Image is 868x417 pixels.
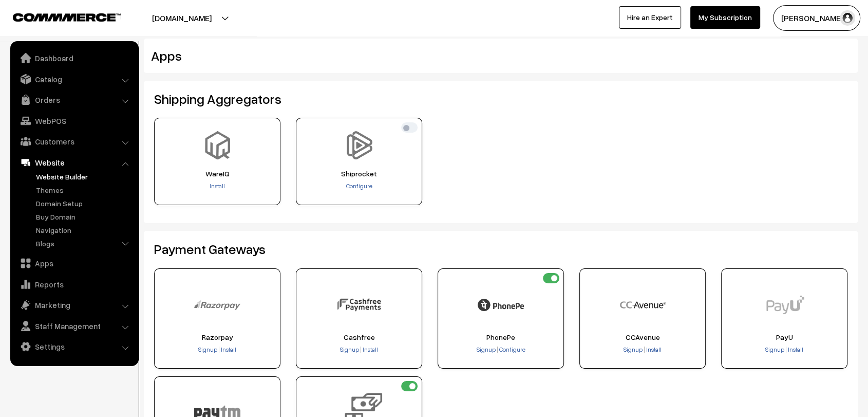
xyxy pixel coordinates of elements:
[765,346,784,353] span: Signup
[203,131,232,159] img: WareIQ
[725,345,844,355] div: |
[158,345,277,355] div: |
[840,10,855,26] img: user
[154,241,847,257] h2: Payment Gateways
[299,333,419,341] span: Cashfree
[198,346,217,353] span: Signup
[33,185,135,195] a: Themes
[363,346,378,353] span: Install
[33,198,135,209] a: Domain Setup
[198,346,218,353] a: Signup
[13,153,135,172] a: Website
[346,182,372,190] a: Configure
[583,345,702,355] div: |
[299,345,419,355] div: |
[13,296,135,314] a: Marketing
[221,346,236,353] span: Install
[646,346,662,353] span: Install
[13,317,135,335] a: Staff Management
[336,282,382,328] img: Cashfree
[761,282,807,328] img: PayU
[340,346,359,353] span: Signup
[787,346,803,353] a: Install
[345,131,373,159] img: Shiprocket
[478,282,524,328] img: PhonePe
[13,90,135,109] a: Orders
[619,6,681,29] a: Hire an Expert
[33,171,135,182] a: Website Builder
[158,170,277,178] span: WareIQ
[13,275,135,294] a: Reports
[13,254,135,273] a: Apps
[340,346,360,353] a: Signup
[690,6,760,29] a: My Subscription
[116,5,248,31] button: [DOMAIN_NAME]
[158,333,277,341] span: Razorpay
[773,5,860,31] button: [PERSON_NAME]
[13,337,135,356] a: Settings
[765,346,785,353] a: Signup
[33,238,135,249] a: Blogs
[33,211,135,222] a: Buy Domain
[210,182,225,190] a: Install
[441,345,560,355] div: |
[13,13,121,21] img: COMMMERCE
[619,282,666,328] img: CCAvenue
[154,91,847,107] h2: Shipping Aggregators
[441,333,560,341] span: PhonePe
[624,346,643,353] span: Signup
[151,48,731,64] h2: Apps
[583,333,702,341] span: CCAvenue
[13,10,103,23] a: COMMMERCE
[788,346,803,353] span: Install
[499,346,525,353] span: Configure
[33,225,135,235] a: Navigation
[220,346,236,353] a: Install
[624,346,644,353] a: Signup
[13,132,135,151] a: Customers
[13,112,135,130] a: WebPOS
[13,70,135,88] a: Catalog
[498,346,525,353] a: Configure
[477,346,497,353] a: Signup
[13,49,135,67] a: Dashboard
[725,333,844,341] span: PayU
[194,282,240,328] img: Razorpay
[477,346,496,353] span: Signup
[645,346,662,353] a: Install
[299,170,419,178] span: Shiprocket
[362,346,378,353] a: Install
